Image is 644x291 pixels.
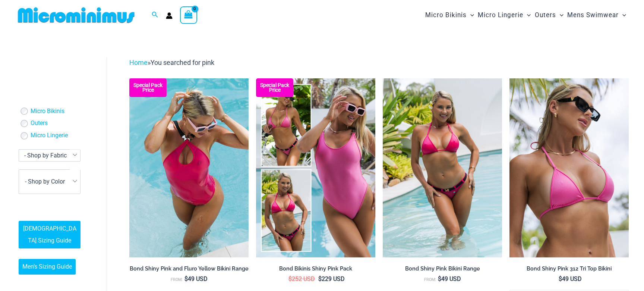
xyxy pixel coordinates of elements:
[24,152,67,159] span: - Shop by Fabric
[180,6,197,24] a: View Shopping Cart, empty
[19,169,80,194] span: - Shop by Color
[129,78,249,257] img: Bond Shiny Pink 8935 One Piece 09v2
[288,275,315,282] bdi: 252 USD
[383,78,502,257] a: Bond Shiny Pink 312 Top 285 Cheeky 02v2Bond Shiny Pink 312 Top 492 Thong 03Bond Shiny Pink 312 To...
[19,149,80,162] span: - Shop by Fabric
[318,275,322,282] span: $
[25,178,65,185] span: - Shop by Color
[129,78,249,257] a: Bond Shiny Pink 8935 One Piece 09v2 Bond Shiny Pink 8935 One Piece 08Bond Shiny Pink 8935 One Pie...
[184,275,208,282] bdi: 49 USD
[15,7,138,24] img: MM SHOP LOGO FLAT
[152,10,158,20] a: Search icon link
[19,221,80,248] a: [DEMOGRAPHIC_DATA] Sizing Guide
[151,59,214,66] span: You searched for pink
[509,265,629,272] h2: Bond Shiny Pink 312 Tri Top Bikini
[19,150,80,161] span: - Shop by Fabric
[478,6,523,25] span: Micro Lingerie
[559,275,562,282] span: $
[256,78,375,257] a: Bond Bikinis Shiny Pink Pack Bond Shiny Pink 8935 One Piece 08Bond Shiny Pink 8935 One Piece 08
[476,4,533,26] a: Micro LingerieMenu ToggleMenu Toggle
[129,265,249,275] a: Bond Shiny Pink and Fluro Yellow Bikini Range
[129,265,249,272] h2: Bond Shiny Pink and Fluro Yellow Bikini Range
[559,275,582,282] bdi: 49 USD
[509,265,629,275] a: Bond Shiny Pink 312 Tri Top Bikini
[19,259,76,275] a: Men’s Sizing Guide
[438,275,461,282] bdi: 49 USD
[619,6,626,25] span: Menu Toggle
[383,78,502,257] img: Bond Shiny Pink 312 Top 285 Cheeky 02v2
[166,12,173,19] a: Account icon link
[318,275,345,282] bdi: 229 USD
[423,4,476,26] a: Micro BikinisMenu ToggleMenu Toggle
[19,170,80,194] span: - Shop by Color
[256,265,375,275] a: Bond Bikinis Shiny Pink Pack
[535,6,556,25] span: Outers
[129,59,148,66] a: Home
[438,275,441,282] span: $
[31,132,68,140] a: Micro Lingerie
[533,4,565,26] a: OutersMenu ToggleMenu Toggle
[422,3,629,28] nav: Site Navigation
[509,78,629,257] img: Bond Shiny Pink 312 Top 01
[31,119,48,127] a: Outers
[31,107,64,115] a: Micro Bikinis
[565,4,628,26] a: Mens SwimwearMenu ToggleMenu Toggle
[424,277,436,282] span: From:
[288,275,292,282] span: $
[171,277,183,282] span: From:
[383,265,502,272] h2: Bond Shiny Pink Bikini Range
[567,6,619,25] span: Mens Swimwear
[256,78,375,257] img: Bond Bikinis Shiny Pink Pack
[425,6,467,25] span: Micro Bikinis
[523,6,531,25] span: Menu Toggle
[184,275,188,282] span: $
[256,83,293,93] b: Special Pack Price
[256,265,375,272] h2: Bond Bikinis Shiny Pink Pack
[129,83,167,93] b: Special Pack Price
[509,78,629,257] a: Bond Shiny Pink 312 Top 01Bond Shiny Pink 285 Cheeky 031Bond Shiny Pink 285 Cheeky 031
[129,59,214,66] span: »
[383,265,502,275] a: Bond Shiny Pink Bikini Range
[556,6,563,25] span: Menu Toggle
[467,6,474,25] span: Menu Toggle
